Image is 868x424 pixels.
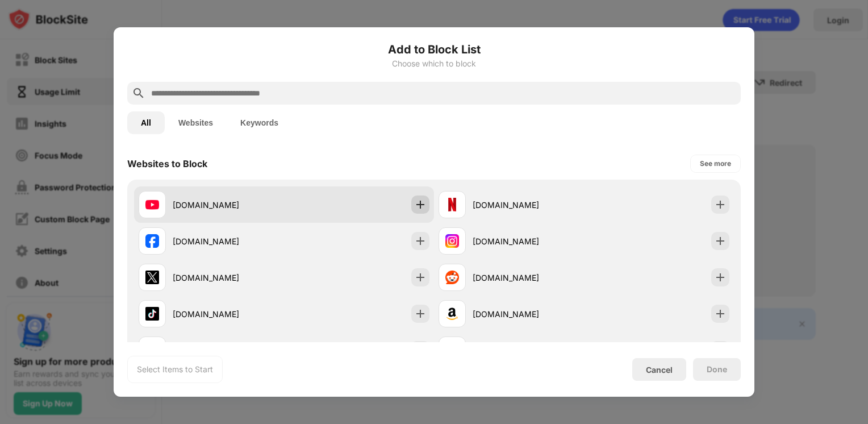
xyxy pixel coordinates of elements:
div: Choose which to block [127,59,741,68]
img: favicons [145,307,159,321]
div: Select Items to Start [137,364,213,375]
div: [DOMAIN_NAME] [473,272,584,284]
img: favicons [445,307,459,321]
button: All [127,111,165,134]
div: [DOMAIN_NAME] [473,235,584,247]
img: favicons [445,271,459,284]
div: [DOMAIN_NAME] [173,272,284,284]
div: Websites to Block [127,158,207,169]
img: favicons [145,271,159,284]
div: Done [707,365,727,374]
div: [DOMAIN_NAME] [173,199,284,211]
div: Cancel [646,365,673,375]
div: See more [700,158,731,169]
img: favicons [145,198,159,211]
button: Websites [165,111,227,134]
div: [DOMAIN_NAME] [473,199,584,211]
button: Keywords [227,111,292,134]
img: favicons [445,234,459,248]
h6: Add to Block List [127,41,741,58]
img: favicons [145,234,159,248]
div: [DOMAIN_NAME] [173,308,284,320]
img: search.svg [132,86,145,100]
div: [DOMAIN_NAME] [473,308,584,320]
div: [DOMAIN_NAME] [173,235,284,247]
img: favicons [445,198,459,211]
